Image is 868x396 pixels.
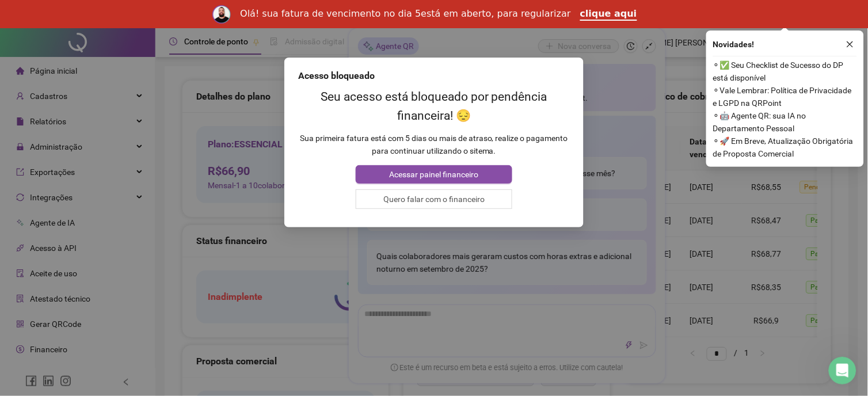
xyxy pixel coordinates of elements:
img: Profile image for Rodolfo [212,5,231,24]
iframe: Intercom live chat [829,357,856,384]
span: ⚬ 🤖 Agente QR: sua IA no Departamento Pessoal [713,109,857,135]
a: clique aqui [580,8,637,21]
button: Acessar painel financeiro [356,165,512,184]
span: Novidades ! [713,38,755,51]
button: Quero falar com o financeiro [356,189,512,209]
span: ⚬ ✅ Seu Checklist de Sucesso do DP está disponível [713,59,857,84]
span: ⚬ 🚀 Em Breve, Atualização Obrigatória de Proposta Comercial [713,135,857,160]
span: close [846,40,854,48]
span: Acessar painel financeiro [390,168,479,181]
div: Acesso bloqueado [298,69,570,83]
p: Sua primeira fatura está com 5 dias ou mais de atraso, realize o pagamento para continuar utiliza... [298,132,570,157]
div: Olá! sua fatura de vencimento no dia 5está em aberto, para regularizar [240,8,571,20]
h2: Seu acesso está bloqueado por pendência financeira! 😔 [298,87,570,125]
span: ⚬ Vale Lembrar: Política de Privacidade e LGPD na QRPoint [713,84,857,109]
